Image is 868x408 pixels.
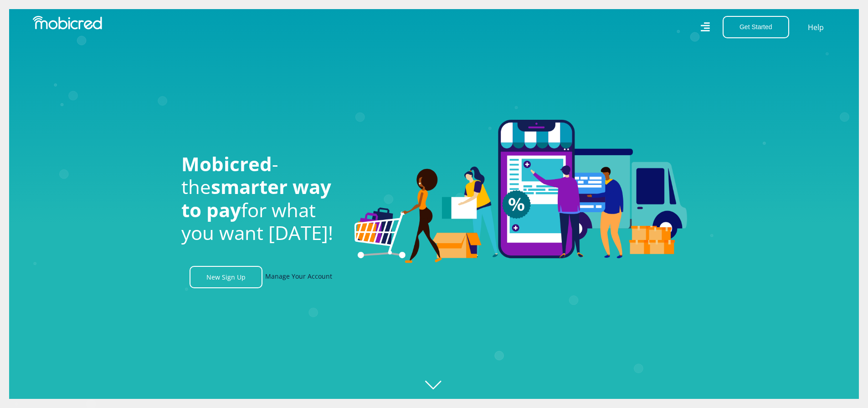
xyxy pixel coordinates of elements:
[723,16,789,38] button: Get Started
[181,151,272,177] span: Mobicred
[33,16,102,30] img: Mobicred
[354,120,687,264] img: Welcome to Mobicred
[265,266,332,288] a: Manage Your Account
[181,153,341,245] h1: - the for what you want [DATE]!
[807,21,824,33] a: Help
[190,266,262,288] a: New Sign Up
[181,173,331,222] span: smarter way to pay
